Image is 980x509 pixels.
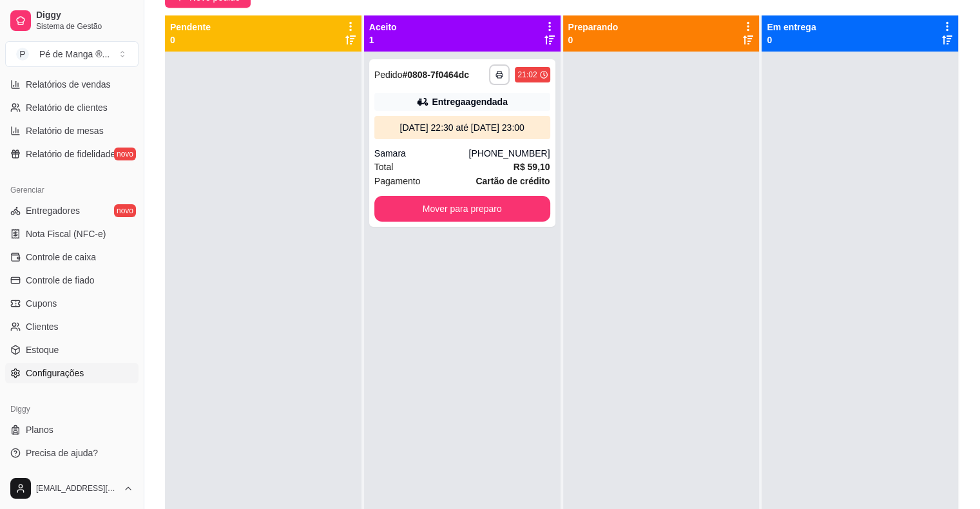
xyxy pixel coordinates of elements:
[402,70,469,80] strong: # 0808-7f0464dc
[36,483,118,494] span: [EMAIL_ADDRESS][DOMAIN_NAME]
[26,297,57,310] span: Cupons
[369,21,397,34] p: Aceito
[374,160,394,174] span: Total
[26,227,106,240] span: Nota Fiscal (NFC-e)
[380,121,545,134] div: [DATE] 22:30 até [DATE] 23:00
[432,95,507,108] div: Entrega agendada
[5,419,139,440] a: Planos
[26,274,95,287] span: Controle de fiado
[5,224,139,244] a: Nota Fiscal (NFC-e)
[26,101,108,114] span: Relatório de clientes
[26,367,84,379] span: Configurações
[170,21,211,34] p: Pendente
[26,204,80,217] span: Entregadores
[5,293,139,314] a: Cupons
[374,196,550,222] button: Mover para preparo
[476,176,550,186] strong: Cartão de crédito
[5,363,139,383] a: Configurações
[26,148,115,160] span: Relatório de fidelidade
[767,34,816,46] p: 0
[5,180,139,200] div: Gerenciar
[26,447,98,459] span: Precisa de ajuda?
[517,70,537,80] div: 21:02
[39,48,110,61] div: Pé de Manga ® ...
[5,5,139,36] a: DiggySistema de Gestão
[568,34,619,46] p: 0
[374,174,421,188] span: Pagamento
[374,70,403,80] span: Pedido
[36,10,133,21] span: Diggy
[5,443,139,463] a: Precisa de ajuda?
[5,316,139,337] a: Clientes
[5,74,139,95] a: Relatórios de vendas
[5,340,139,360] a: Estoque
[5,41,139,67] button: Select a team
[5,97,139,118] a: Relatório de clientes
[26,78,111,91] span: Relatórios de vendas
[26,124,104,137] span: Relatório de mesas
[369,34,397,46] p: 1
[26,320,59,333] span: Clientes
[16,48,29,61] span: P
[5,200,139,221] a: Entregadoresnovo
[170,34,211,46] p: 0
[5,144,139,164] a: Relatório de fidelidadenovo
[26,423,53,436] span: Planos
[26,251,96,264] span: Controle de caixa
[468,147,550,160] div: [PHONE_NUMBER]
[5,247,139,267] a: Controle de caixa
[5,399,139,419] div: Diggy
[374,147,469,160] div: Samara
[36,21,133,32] span: Sistema de Gestão
[568,21,619,34] p: Preparando
[767,21,816,34] p: Em entrega
[5,120,139,141] a: Relatório de mesas
[26,343,59,356] span: Estoque
[5,270,139,291] a: Controle de fiado
[514,162,550,172] strong: R$ 59,10
[5,473,139,504] button: [EMAIL_ADDRESS][DOMAIN_NAME]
